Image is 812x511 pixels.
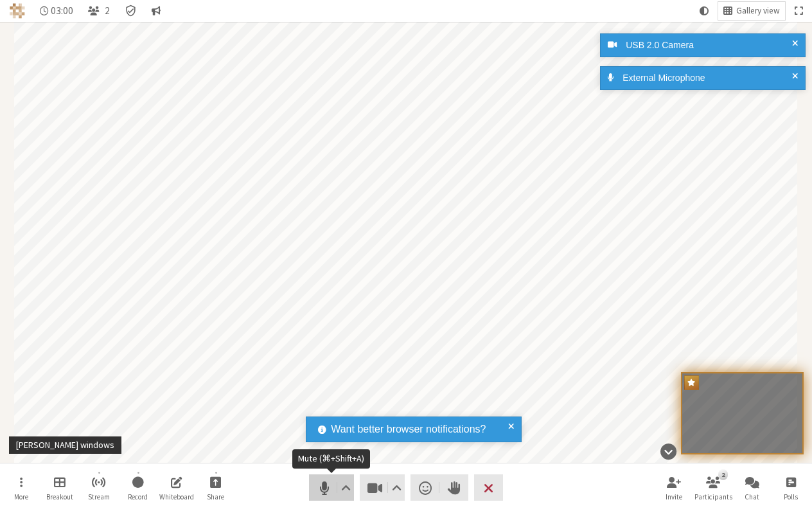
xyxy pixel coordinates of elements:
button: End or leave meeting [474,474,503,501]
span: Gallery view [736,6,780,16]
button: Change layout [718,2,785,20]
div: Meeting details Encryption enabled [119,2,142,20]
div: 2 [718,469,728,480]
div: External Microphone [618,71,797,85]
button: Audio settings [337,474,353,501]
button: Conversation [146,2,166,20]
button: Fullscreen [790,2,808,20]
span: Record [128,493,148,501]
button: Open participant list [83,2,115,20]
span: Polls [784,493,798,501]
button: Video setting [389,474,405,501]
button: Start streaming [81,471,117,505]
button: Using system theme [694,2,714,20]
button: Open chat [734,471,770,505]
div: Timer [35,2,79,20]
button: Mute (⌘+Shift+A) [309,474,354,501]
span: Share [207,493,224,501]
button: Start recording [120,471,156,505]
span: Participants [694,493,732,501]
span: 2 [105,5,110,16]
button: Manage Breakout Rooms [42,471,78,505]
button: Stop video (⌘+Shift+V) [360,474,405,501]
button: Open menu [3,471,39,505]
span: Chat [745,493,759,501]
div: [PERSON_NAME] windows [12,438,119,452]
button: Open poll [773,471,809,505]
span: More [14,493,28,501]
span: Stream [88,493,110,501]
span: Want better browser notifications? [331,422,486,437]
button: Start sharing [198,471,234,505]
span: Invite [666,493,682,501]
img: Iotum [10,3,25,19]
span: 03:00 [51,5,73,16]
button: Open shared whiteboard [159,471,195,505]
button: Send a reaction [410,474,439,501]
button: Raise hand [439,474,468,501]
button: Invite participants (⌘+Shift+I) [656,471,692,505]
button: Hide [656,437,681,466]
span: Whiteboard [159,493,194,501]
div: USB 2.0 Camera [621,39,797,52]
button: Open participant list [695,471,731,505]
span: Breakout [46,493,73,501]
